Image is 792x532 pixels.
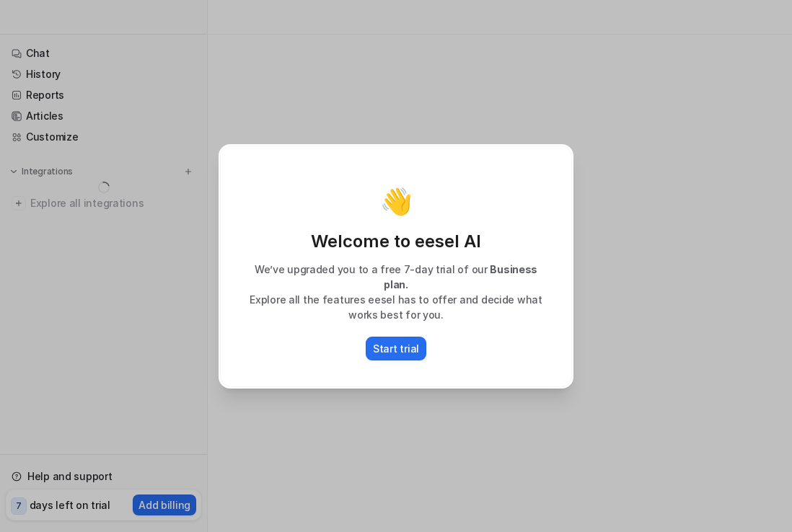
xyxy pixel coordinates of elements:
p: Explore all the features eesel has to offer and decide what works best for you. [235,292,557,322]
p: 👋 [380,187,413,216]
p: Start trial [373,341,419,356]
button: Start trial [366,337,426,360]
p: We’ve upgraded you to a free 7-day trial of our [235,262,557,292]
p: Welcome to eesel AI [235,230,557,253]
